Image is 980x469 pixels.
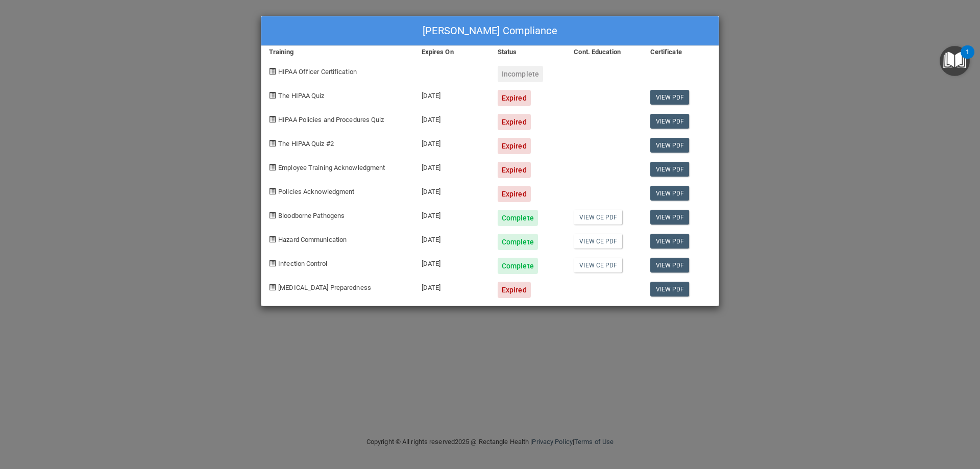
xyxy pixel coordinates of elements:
div: Expired [498,162,531,178]
a: View PDF [650,138,690,153]
a: View PDF [650,162,690,177]
div: Incomplete [498,66,543,82]
div: Expired [498,114,531,130]
div: Complete [498,210,538,226]
a: View CE PDF [574,234,622,249]
span: HIPAA Officer Certification [278,68,357,76]
div: [DATE] [414,130,490,154]
a: View PDF [650,90,690,105]
div: [DATE] [414,226,490,250]
span: HIPAA Policies and Procedures Quiz [278,116,384,124]
span: [MEDICAL_DATA] Preparedness [278,284,371,291]
div: Status [490,46,566,58]
div: Expired [498,90,531,106]
div: Cont. Education [566,46,642,58]
a: View PDF [650,210,690,225]
div: [PERSON_NAME] Compliance [261,16,719,46]
div: [DATE] [414,202,490,226]
div: [DATE] [414,82,490,106]
a: View PDF [650,258,690,273]
div: 1 [966,52,969,65]
div: Complete [498,258,538,274]
span: Hazard Communication [278,236,347,243]
span: Policies Acknowledgment [278,188,354,195]
div: Complete [498,234,538,250]
div: Expired [498,186,531,202]
a: View PDF [650,114,690,129]
div: Expires On [414,46,490,58]
div: [DATE] [414,106,490,130]
a: View PDF [650,186,690,201]
div: Training [261,46,414,58]
button: Open Resource Center, 1 new notification [940,46,970,76]
div: [DATE] [414,250,490,274]
a: View CE PDF [574,210,622,225]
div: Expired [498,282,531,298]
div: [DATE] [414,178,490,202]
a: View PDF [650,234,690,249]
span: The HIPAA Quiz #2 [278,140,334,147]
span: Infection Control [278,260,327,267]
a: View CE PDF [574,258,622,273]
span: The HIPAA Quiz [278,92,324,100]
div: Certificate [643,46,719,58]
span: Employee Training Acknowledgment [278,164,385,171]
div: [DATE] [414,154,490,178]
span: Bloodborne Pathogens [278,212,345,219]
div: Expired [498,138,531,154]
a: View PDF [650,282,690,297]
div: [DATE] [414,274,490,298]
